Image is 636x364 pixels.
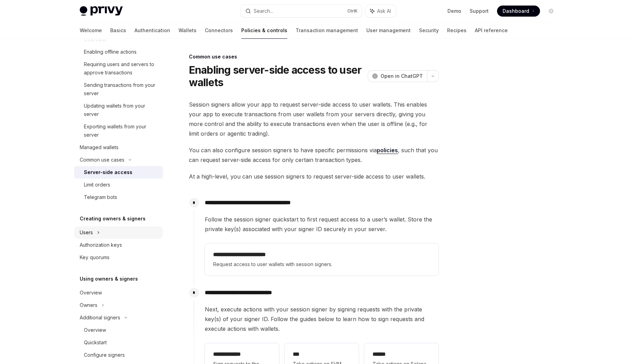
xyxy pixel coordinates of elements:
div: Managed wallets [80,143,119,152]
a: Support [470,8,489,15]
span: You can also configure session signers to have specific permissions via , such that you can reque... [189,145,439,165]
a: Connectors [205,22,233,39]
a: Managed wallets [74,141,163,154]
span: At a high-level, you can use session signers to request server-side access to user wallets. [189,172,439,181]
a: Updating wallets from your server [74,100,163,120]
span: Follow the session signer quickstart to first request access to a user’s wallet. Store the privat... [205,215,438,234]
a: Authorization keys [74,239,163,251]
a: policies [377,147,398,154]
div: Users [80,228,93,237]
h1: Enabling server-side access to user wallets [189,64,365,89]
span: Next, execute actions with your session signer by signing requests with the private key(s) of you... [205,304,438,334]
div: Key quorums [80,253,110,262]
div: Server-side access [84,168,132,176]
h5: Using owners & signers [80,275,138,283]
div: Common use cases [80,156,124,164]
span: Request access to user wallets with session signers. [213,260,430,269]
a: Policies & controls [241,22,287,39]
div: Updating wallets from your server [84,102,159,118]
div: Common use cases [189,53,439,60]
a: Configure signers [74,349,163,361]
a: Recipes [447,22,467,39]
span: Ask AI [377,8,391,15]
a: Welcome [80,22,102,39]
a: Wallets [178,22,197,39]
a: API reference [475,22,508,39]
a: Overview [74,286,163,299]
a: Requiring users and servers to approve transactions [74,58,163,79]
button: Open in ChatGPT [368,70,427,82]
a: Key quorums [74,251,163,264]
a: Demo [447,8,461,15]
img: light logo [80,6,123,16]
span: Session signers allow your app to request server-side access to user wallets. This enables your a... [189,100,439,138]
button: Ask AI [365,5,396,17]
div: Authorization keys [80,241,122,249]
button: Toggle dark mode [546,6,557,17]
div: Requiring users and servers to approve transactions [84,60,159,77]
button: Search...CtrlK [241,5,362,17]
span: Ctrl K [347,8,358,14]
a: Enabling offline actions [74,46,163,58]
span: Dashboard [503,8,529,15]
a: Security [419,22,439,39]
span: Open in ChatGPT [381,73,423,80]
a: Exporting wallets from your server [74,120,163,141]
div: Search... [254,7,273,15]
a: Authentication [134,22,170,39]
a: Quickstart [74,336,163,349]
div: Telegram bots [84,193,117,201]
div: Enabling offline actions [84,48,137,56]
a: Limit orders [74,179,163,191]
a: User management [366,22,411,39]
div: Exporting wallets from your server [84,122,159,139]
a: Sending transactions from your server [74,79,163,100]
a: Telegram bots [74,191,163,203]
div: Configure signers [84,351,125,359]
div: Limit orders [84,181,110,189]
div: Owners [80,301,97,309]
div: Overview [84,326,106,334]
h5: Creating owners & signers [80,215,146,223]
div: Overview [80,289,102,297]
a: Overview [74,324,163,336]
div: Sending transactions from your server [84,81,159,98]
div: Quickstart [84,338,107,347]
a: Transaction management [296,22,358,39]
div: Additional signers [80,313,120,322]
a: Basics [110,22,126,39]
a: Dashboard [497,6,540,17]
a: Server-side access [74,166,163,179]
